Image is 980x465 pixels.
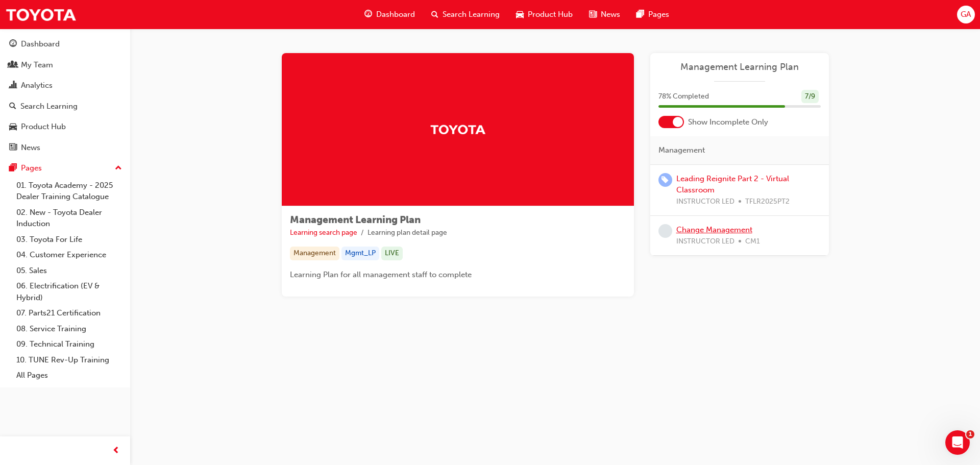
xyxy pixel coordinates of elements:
[21,59,53,71] div: My Team
[5,3,77,26] img: Trak
[12,232,126,248] a: 03. Toyota For Life
[658,173,672,187] span: learningRecordVerb_ENROLL-icon
[431,8,438,21] span: search-icon
[9,61,17,70] span: people-icon
[9,123,17,132] span: car-icon
[4,117,126,136] a: Product Hub
[376,9,415,20] span: Dashboard
[628,4,677,25] a: pages-iconPages
[957,6,975,23] button: GA
[290,247,339,260] div: Management
[4,97,126,116] a: Search Learning
[12,205,126,232] a: 02. New - Toyota Dealer Induction
[676,196,734,208] span: INSTRUCTOR LED
[364,8,372,21] span: guage-icon
[423,4,508,25] a: search-iconSearch Learning
[528,9,573,20] span: Product Hub
[636,8,644,21] span: pages-icon
[12,368,126,383] a: All Pages
[367,227,447,239] li: Learning plan detail page
[290,214,421,226] span: Management Learning Plan
[4,159,126,178] button: Pages
[20,101,78,112] div: Search Learning
[961,9,971,20] span: GA
[12,305,126,321] a: 07. Parts21 Certification
[12,321,126,337] a: 08. Service Training
[801,90,819,104] div: 7 / 9
[745,196,790,208] span: TFLR2025PT2
[658,61,821,73] a: Management Learning Plan
[21,162,42,174] div: Pages
[430,120,486,138] img: Trak
[12,247,126,263] a: 04. Customer Experience
[601,9,620,20] span: News
[658,224,672,238] span: learningRecordVerb_NONE-icon
[21,38,60,50] div: Dashboard
[4,56,126,75] a: My Team
[356,4,423,25] a: guage-iconDashboard
[341,247,379,260] div: Mgmt_LP
[9,40,17,49] span: guage-icon
[115,162,122,175] span: up-icon
[12,278,126,305] a: 06. Electrification (EV & Hybrid)
[688,116,768,128] span: Show Incomplete Only
[4,33,126,159] button: DashboardMy TeamAnalyticsSearch LearningProduct HubNews
[516,8,524,21] span: car-icon
[676,225,752,234] a: Change Management
[290,228,357,237] a: Learning search page
[112,445,120,457] span: prev-icon
[9,164,17,173] span: pages-icon
[12,263,126,279] a: 05. Sales
[508,4,581,25] a: car-iconProduct Hub
[290,270,472,279] span: Learning Plan for all management staff to complete
[676,174,789,195] a: Leading Reignite Part 2 - Virtual Classroom
[12,352,126,368] a: 10. TUNE Rev-Up Training
[658,91,709,103] span: 78 % Completed
[443,9,500,20] span: Search Learning
[21,142,40,154] div: News
[589,8,597,21] span: news-icon
[648,9,669,20] span: Pages
[676,236,734,248] span: INSTRUCTOR LED
[945,430,970,455] iframe: Intercom live chat
[4,76,126,95] a: Analytics
[381,247,403,260] div: LIVE
[4,35,126,54] a: Dashboard
[745,236,760,248] span: CM1
[9,81,17,90] span: chart-icon
[21,80,53,91] div: Analytics
[658,144,705,156] span: Management
[12,178,126,205] a: 01. Toyota Academy - 2025 Dealer Training Catalogue
[9,102,16,111] span: search-icon
[966,430,974,438] span: 1
[21,121,66,133] div: Product Hub
[581,4,628,25] a: news-iconNews
[12,336,126,352] a: 09. Technical Training
[9,143,17,153] span: news-icon
[4,138,126,157] a: News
